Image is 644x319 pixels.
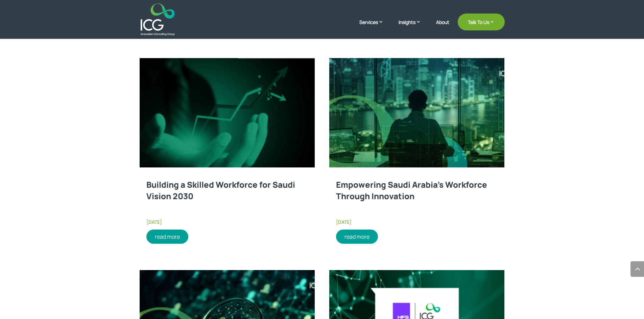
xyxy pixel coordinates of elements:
[399,19,428,35] a: Insights
[336,230,378,244] a: read more
[458,14,505,30] a: Talk To Us
[336,219,352,225] span: [DATE]
[146,230,188,244] a: read more
[336,179,487,202] a: Empowering Saudi Arabia’s Workforce Through Innovation
[146,219,162,225] span: [DATE]
[141,3,175,35] img: ICG
[146,179,295,202] a: Building a Skilled Workforce for Saudi Vision 2030
[436,20,449,35] a: About
[531,246,644,319] iframe: Chat Widget
[359,19,390,35] a: Services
